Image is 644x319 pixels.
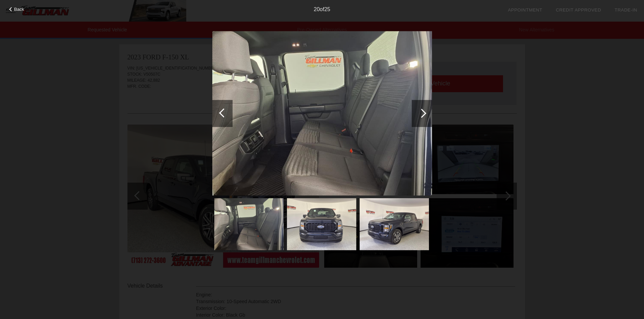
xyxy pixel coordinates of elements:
img: a104e0c4d4d2f07a489b6e23704db3d5.jpg [212,31,432,196]
span: 25 [324,6,330,12]
span: Back [14,7,24,12]
span: 20 [314,6,320,12]
a: Credit Approved [556,7,601,12]
a: Trade-In [615,7,637,12]
img: 655e242c65a680cfd10e3e34c7af0657.jpg [359,198,429,250]
img: a104e0c4d4d2f07a489b6e23704db3d5.jpg [214,198,283,250]
img: c5d7f3f32aef4a12f39cbf6b138c56dc.jpg [287,198,356,250]
a: Appointment [508,7,542,12]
